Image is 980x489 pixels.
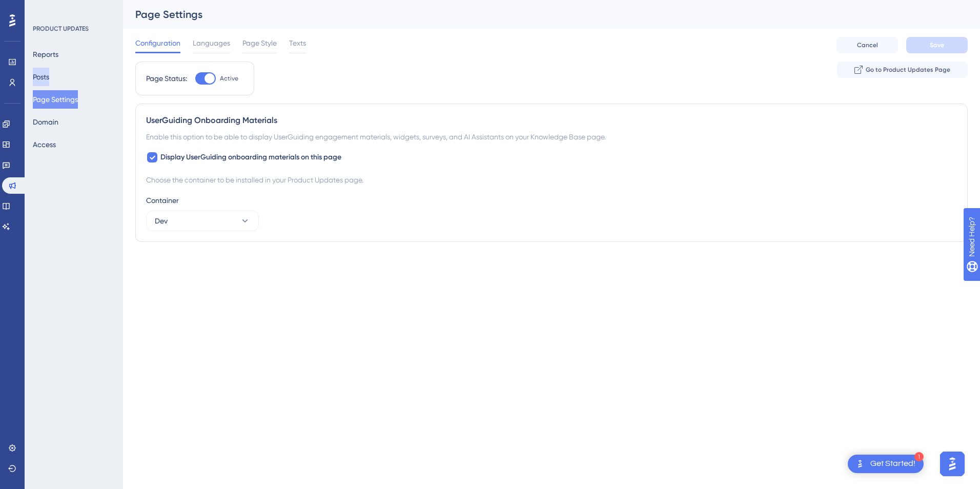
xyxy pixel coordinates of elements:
[33,68,49,86] button: Posts
[146,194,957,207] div: Container
[33,25,89,33] div: PRODUCT UPDATES
[854,458,866,470] img: launcher-image-alternative-text
[135,37,180,49] span: Configuration
[146,174,957,186] div: Choose the container to be installed in your Product Updates page.
[135,7,942,22] div: Page Settings
[160,151,341,164] span: Display UserGuiding onboarding materials on this page
[146,114,957,127] div: UserGuiding Onboarding Materials
[914,452,924,461] div: 1
[33,135,56,154] button: Access
[289,37,306,49] span: Texts
[906,37,968,53] button: Save
[837,62,968,78] button: Go to Product Updates Page
[24,3,64,15] span: Need Help?
[937,449,968,479] iframe: UserGuiding AI Assistant Launcher
[146,72,187,85] div: Page Status:
[930,41,944,49] span: Save
[33,45,58,64] button: Reports
[242,37,277,49] span: Page Style
[848,455,924,473] div: Open Get Started! checklist, remaining modules: 1
[146,131,957,143] div: Enable this option to be able to display UserGuiding engagement materials, widgets, surveys, and ...
[193,37,230,49] span: Languages
[870,458,915,470] div: Get Started!
[220,74,238,83] span: Active
[155,215,168,227] span: Dev
[866,66,950,74] span: Go to Product Updates Page
[857,41,878,49] span: Cancel
[146,211,259,231] button: Dev
[33,90,78,109] button: Page Settings
[836,37,898,53] button: Cancel
[33,113,58,131] button: Domain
